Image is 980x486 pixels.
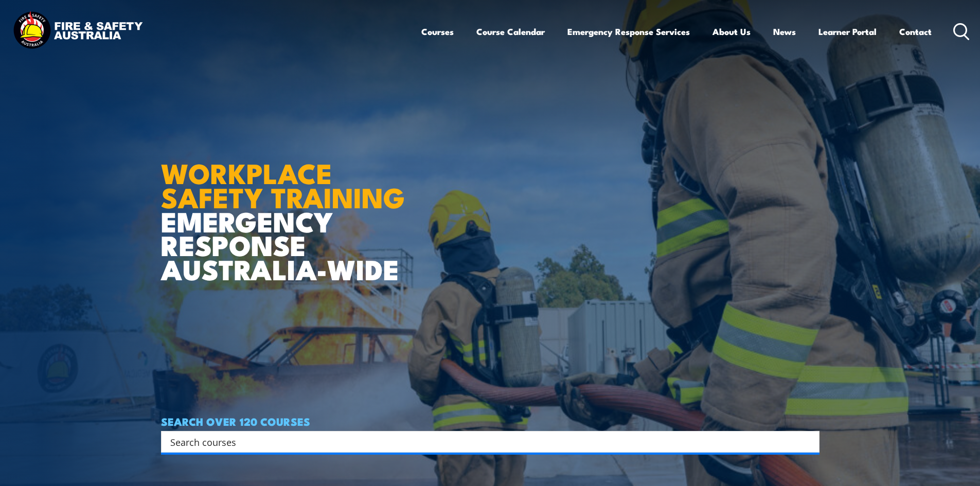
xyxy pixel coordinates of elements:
[421,18,454,45] a: Courses
[773,18,796,45] a: News
[161,151,405,218] strong: WORKPLACE SAFETY TRAINING
[818,18,877,45] a: Learner Portal
[170,434,797,449] input: Search input
[712,18,751,45] a: About Us
[161,135,413,281] h1: EMERGENCY RESPONSE AUSTRALIA-WIDE
[567,18,690,45] a: Emergency Response Services
[899,18,932,45] a: Contact
[161,416,819,427] h4: SEARCH OVER 120 COURSES
[172,435,799,449] form: Search form
[476,18,545,45] a: Course Calendar
[801,435,816,449] button: Search magnifier button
